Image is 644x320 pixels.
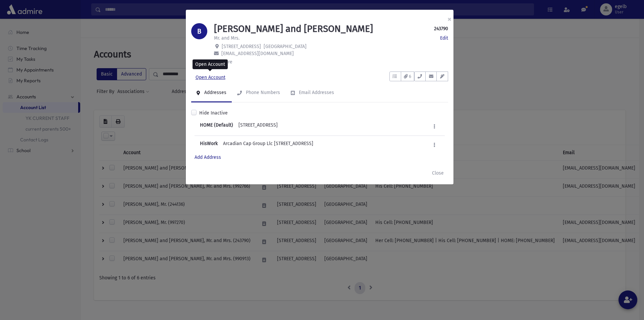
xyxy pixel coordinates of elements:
a: Phone Numbers [232,84,285,102]
span: 6 [409,73,411,80]
div: B [191,23,207,39]
span: [STREET_ADDRESS] [222,44,261,49]
div: Email Addresses [298,90,334,95]
div: Phone Numbers [245,90,280,95]
b: HisWork [200,140,218,150]
strong: 243790 [434,25,448,32]
a: Email Addresses [285,84,339,102]
a: Open Account [191,72,230,84]
div: Addresses [203,90,226,95]
div: Open Account [193,59,228,69]
button: 6 [401,72,414,81]
label: Hide Inactive [199,109,228,117]
div: Arcadian Cap Group Llc [STREET_ADDRESS] [223,140,313,150]
a: Addresses [191,84,232,102]
span: [EMAIL_ADDRESS][DOMAIN_NAME] [221,51,294,56]
a: Edit [440,35,448,42]
a: Add Address [195,154,221,160]
button: × [442,10,457,29]
p: Mr. and Mrs. [214,35,239,42]
b: HOME (Default) [200,122,233,131]
span: [GEOGRAPHIC_DATA] [264,44,307,49]
div: [STREET_ADDRESS] [238,122,278,131]
button: Close [428,167,448,179]
h1: [PERSON_NAME] and [PERSON_NAME] [214,23,373,35]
